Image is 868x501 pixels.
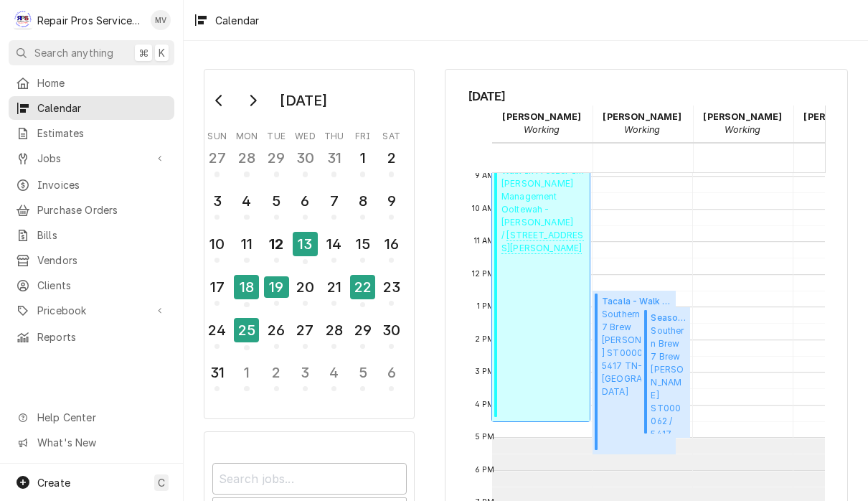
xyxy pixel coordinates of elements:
[624,124,660,135] em: Working
[323,362,345,383] div: 4
[206,276,228,298] div: 17
[37,253,167,268] span: Vendors
[468,87,825,106] span: [DATE]
[501,177,585,255] span: [PERSON_NAME] Management Ooltewah - [PERSON_NAME] /
[651,312,686,324] span: Seasonal PM Service ( Cancelled )
[159,45,165,60] span: K
[352,362,374,383] div: 5
[651,324,686,434] span: Southern Brew 7 Brew [PERSON_NAME] ST000062 / 5417 TN-[GEOGRAPHIC_DATA]
[206,233,228,255] div: 10
[9,431,174,454] a: Go to What's New
[235,233,258,255] div: 11
[641,307,690,438] div: Seasonal PM Service(Cancelled)Southern Brew7 Brew [PERSON_NAME] ST000062 / 5417 TN-[GEOGRAPHIC_DATA]
[9,198,174,222] a: Purchase Orders
[471,431,499,443] span: 5 PM
[265,319,288,341] div: 26
[37,151,146,166] span: Jobs
[468,203,499,215] span: 10 AM
[693,106,793,141] div: Mindy Volker - Working
[151,10,171,30] div: Mindy Volker's Avatar
[235,147,258,169] div: 28
[203,126,232,143] th: Sunday
[265,190,288,212] div: 5
[238,89,267,112] button: Go to next month
[323,190,345,212] div: 7
[471,170,499,182] span: 9 AM
[725,124,760,135] em: Working
[235,190,258,212] div: 4
[471,366,499,378] span: 3 PM
[492,160,590,421] div: [Service] Walk In Freezer Installation Smith Management Ooltewah - McDonald's / 9211 Lee Hwy, Ool...
[9,173,174,197] a: Invoices
[235,362,258,383] div: 1
[323,276,345,298] div: 21
[349,126,377,143] th: Friday
[294,147,316,169] div: 30
[293,232,318,256] div: 13
[9,299,174,322] a: Go to Pricebook
[380,276,402,298] div: 23
[471,334,499,345] span: 2 PM
[37,202,167,217] span: Purchase Orders
[380,362,402,383] div: 6
[13,10,33,30] div: R
[471,399,499,411] span: 4 PM
[37,410,166,425] span: Help Center
[206,362,228,383] div: 31
[37,477,70,489] span: Create
[294,276,316,298] div: 20
[323,147,345,169] div: 31
[158,475,165,490] span: C
[232,126,262,143] th: Monday
[9,325,174,349] a: Reports
[37,435,166,450] span: What's New
[380,319,402,341] div: 30
[9,96,174,120] a: Calendar
[234,318,259,342] div: 25
[323,233,345,255] div: 14
[205,89,234,112] button: Go to previous month
[291,126,319,143] th: Wednesday
[603,111,681,122] strong: [PERSON_NAME]
[352,190,374,212] div: 8
[593,291,676,454] div: [Service] Tacala - Walk In Cooler/Walk In Freezer PM Southern Brew 7 Brew Hixson ST000062 / 5417 ...
[703,111,782,122] strong: [PERSON_NAME]
[9,71,174,95] a: Home
[206,147,228,169] div: 27
[265,147,288,169] div: 29
[13,10,33,30] div: Repair Pros Services Inc's Avatar
[471,464,499,476] span: 6 PM
[350,275,375,299] div: 22
[593,291,676,454] div: Tacala - Walk In Cooler/Walk In Freezer PM(Cancelled)Southern Brew7 Brew [PERSON_NAME] ST000062 /...
[37,278,167,293] span: Clients
[294,319,316,341] div: 27
[380,233,402,255] div: 16
[492,160,590,421] div: Walk In Freezer Installation(Upcoming)[PERSON_NAME] ManagementOoltewah - [PERSON_NAME] /[STREET_A...
[352,147,374,169] div: 1
[37,228,167,243] span: Bills
[275,88,332,113] div: [DATE]
[37,329,167,345] span: Reports
[265,362,288,383] div: 2
[380,190,402,212] div: 9
[320,126,349,143] th: Thursday
[9,223,174,247] a: Bills
[37,75,167,90] span: Home
[9,248,174,272] a: Vendors
[294,190,316,212] div: 6
[37,303,146,318] span: Pricebook
[265,233,288,255] div: 12
[9,146,174,170] a: Go to Jobs
[212,463,407,495] input: Search jobs...
[37,177,167,192] span: Invoices
[492,106,593,141] div: Brian Volker - Working
[151,10,171,30] div: MV
[206,190,228,212] div: 3
[524,124,560,135] em: Working
[602,308,671,398] span: Southern Brew 7 Brew [PERSON_NAME] ST000062 / 5417 TN-[GEOGRAPHIC_DATA]
[352,319,374,341] div: 29
[377,126,406,143] th: Saturday
[471,235,499,247] span: 11 AM
[34,45,113,60] span: Search anything
[9,121,174,145] a: Estimates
